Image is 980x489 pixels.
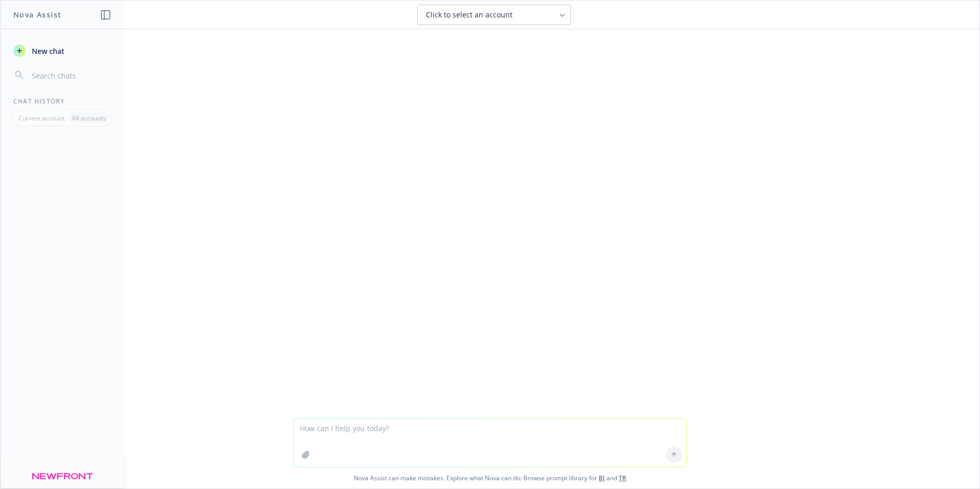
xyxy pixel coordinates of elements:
a: BI [599,474,605,482]
button: Click to select an account [417,5,571,25]
span: Nova Assist can make mistakes. Explore what Nova can do: Browse prompt library for and [5,467,975,488]
input: Search chats [30,68,111,83]
p: All accounts [72,114,106,123]
span: Click to select an account [426,10,513,20]
button: New chat [9,42,115,60]
span: New chat [30,46,65,56]
p: Current account [18,114,65,123]
div: Chat History [1,97,124,106]
h1: Nova Assist [13,9,62,20]
a: TR [619,474,626,482]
